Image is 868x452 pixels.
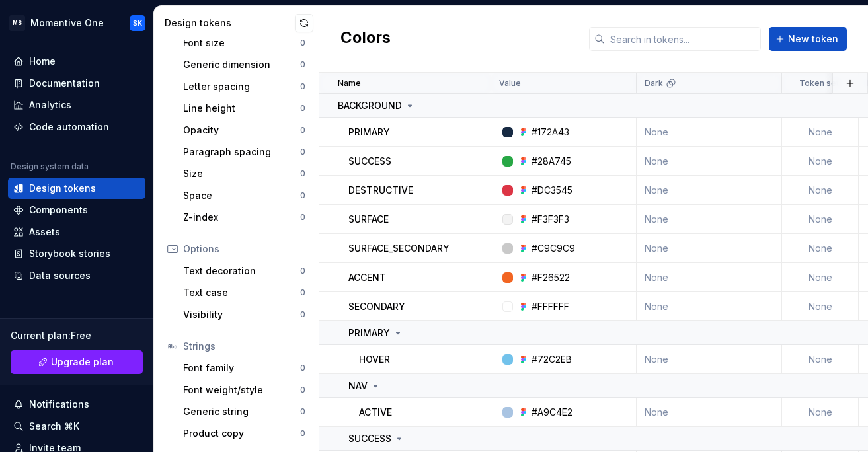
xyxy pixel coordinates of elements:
p: NAV [348,379,368,393]
div: Design tokens [29,182,96,195]
a: Documentation [8,73,145,94]
p: Name [338,78,361,89]
td: None [637,176,782,205]
div: 0 [300,147,305,157]
a: Visibility0 [178,304,311,325]
p: Dark [645,78,663,89]
div: Opacity [183,124,300,137]
p: SUCCESS [348,432,391,445]
div: 0 [300,38,305,48]
td: None [782,176,859,205]
a: Text decoration0 [178,260,311,282]
td: None [637,398,782,427]
a: Components [8,200,145,221]
div: Data sources [29,269,91,282]
div: Current plan : Free [11,329,143,342]
a: Generic dimension0 [178,54,311,75]
div: Search ⌘K [29,420,79,433]
a: Design tokens [8,178,145,199]
div: #DC3545 [532,184,572,197]
p: ACCENT [348,271,386,284]
td: None [637,292,782,321]
p: SECONDARY [348,300,405,313]
div: #FFFFFF [532,300,569,313]
div: 0 [300,385,305,395]
div: Text case [183,286,300,299]
a: Data sources [8,265,145,286]
div: 0 [300,81,305,92]
div: Letter spacing [183,80,300,93]
div: Font size [183,36,300,50]
td: None [637,263,782,292]
div: 0 [300,287,305,298]
td: None [782,345,859,374]
div: Code automation [29,120,109,133]
div: Generic dimension [183,58,300,71]
p: DESTRUCTIVE [348,184,413,197]
span: Upgrade plan [51,356,114,369]
div: 0 [300,125,305,135]
input: Search in tokens... [605,27,761,51]
button: Upgrade plan [11,350,143,374]
p: HOVER [359,353,390,366]
a: Size0 [178,163,311,184]
a: Code automation [8,116,145,137]
div: Space [183,189,300,202]
div: Paragraph spacing [183,145,300,159]
p: SUCCESS [348,155,391,168]
p: PRIMARY [348,126,390,139]
div: Product copy [183,427,300,440]
div: Design system data [11,161,89,172]
div: Components [29,204,88,217]
td: None [637,345,782,374]
p: SURFACE [348,213,389,226]
td: None [782,263,859,292]
div: #F26522 [532,271,570,284]
a: Storybook stories [8,243,145,264]
span: New token [788,32,838,46]
div: #28A745 [532,155,571,168]
a: Space0 [178,185,311,206]
div: Visibility [183,308,300,321]
p: BACKGROUND [338,99,402,112]
a: Font weight/style0 [178,379,311,400]
button: Search ⌘K [8,416,145,437]
div: #72C2EB [532,353,572,366]
div: MS [9,15,25,31]
div: Momentive One [30,17,104,30]
div: 0 [300,103,305,114]
a: Paragraph spacing0 [178,141,311,163]
td: None [637,147,782,176]
div: #C9C9C9 [532,242,575,255]
div: Storybook stories [29,247,110,260]
div: Assets [29,225,60,239]
a: Home [8,51,145,72]
div: 0 [300,212,305,223]
td: None [782,292,859,321]
div: #F3F3F3 [532,213,569,226]
h2: Colors [340,27,391,51]
div: 0 [300,406,305,417]
div: Design tokens [165,17,295,30]
td: None [637,118,782,147]
a: Generic string0 [178,401,311,422]
div: Font family [183,361,300,375]
div: Z-index [183,211,300,224]
a: Z-index0 [178,207,311,228]
div: SK [133,18,142,28]
div: 0 [300,169,305,179]
td: None [782,234,859,263]
div: Strings [183,340,305,353]
div: Font weight/style [183,383,300,396]
div: 0 [300,190,305,201]
p: PRIMARY [348,326,390,340]
p: Token set [799,78,839,89]
div: 0 [300,266,305,276]
td: None [782,147,859,176]
a: Letter spacing0 [178,76,311,97]
div: 0 [300,363,305,373]
button: Notifications [8,394,145,415]
a: Font size0 [178,32,311,54]
div: #A9C4E2 [532,406,572,419]
button: MSMomentive OneSK [3,9,151,37]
